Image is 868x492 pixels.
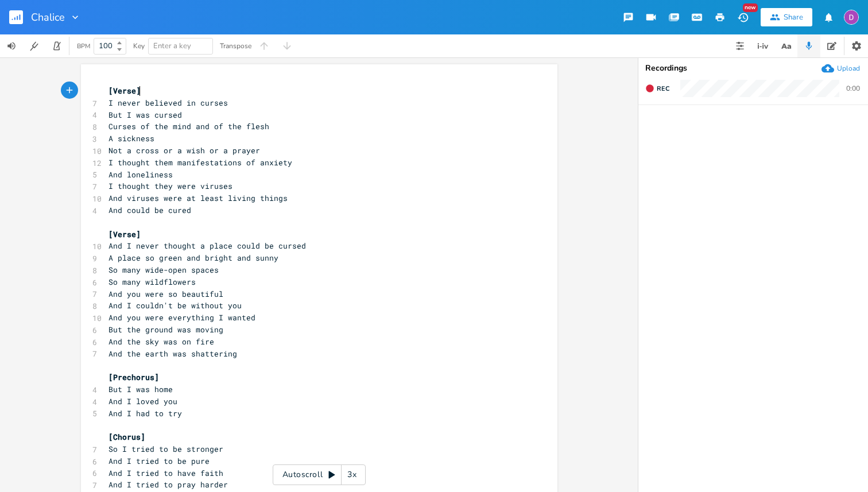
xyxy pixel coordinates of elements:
[108,444,223,454] span: So I tried to be stronger
[645,64,861,72] div: Recordings
[153,41,191,51] span: Enter a key
[108,479,228,490] span: And I tried to pray harder
[821,62,860,75] button: Upload
[657,84,669,93] span: Rec
[108,121,269,131] span: Curses of the mind and of the flesh
[108,408,182,419] span: And I had to try
[108,300,242,311] span: And I couldn't be without you
[108,277,196,287] span: So many wildflowers
[108,133,154,144] span: A sickness
[108,253,278,263] span: A place so green and bright and sunny
[108,110,182,120] span: But I was cursed
[108,372,159,382] span: [Prechorus]
[108,157,292,168] span: I thought them manifestations of anxiety
[108,336,214,347] span: And the sky was on fire
[761,8,812,26] button: Share
[108,432,145,442] span: [Chorus]
[846,85,860,92] div: 0:00
[220,42,251,49] div: Transpose
[108,86,141,96] span: [Verse]
[784,12,803,22] div: Share
[108,205,191,215] span: And could be cured
[108,312,255,323] span: And you were everything I wanted
[108,456,210,466] span: And I tried to be pure
[273,464,366,485] div: Autoscroll
[844,10,859,25] img: Dylan
[108,396,177,406] span: And I loved you
[108,241,306,251] span: And I never thought a place could be cursed
[731,7,754,28] button: New
[108,169,173,180] span: And loneliness
[108,181,232,191] span: I thought they were viruses
[108,324,223,335] span: But the ground was moving
[108,348,237,359] span: And the earth was shattering
[641,79,674,98] button: Rec
[837,64,860,73] div: Upload
[108,468,223,478] span: And I tried to have faith
[108,98,228,108] span: I never believed in curses
[133,42,145,49] div: Key
[342,464,362,485] div: 3x
[31,12,65,22] span: Chalice
[108,229,141,239] span: [Verse]
[108,193,288,203] span: And viruses were at least living things
[108,265,219,275] span: So many wide-open spaces
[743,3,758,12] div: New
[108,145,260,156] span: Not a cross or a wish or a prayer
[108,384,173,394] span: But I was home
[108,289,223,299] span: And you were so beautiful
[77,43,90,49] div: BPM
